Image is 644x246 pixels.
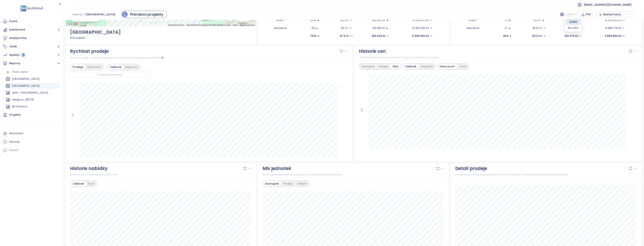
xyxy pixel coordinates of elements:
span: caret-down [543,35,546,37]
button: Reporty [2,60,61,67]
div: Harigova_250715 [5,97,60,103]
p: 160 479 Kč [564,34,579,38]
p: 55.9 m² [533,26,542,30]
a: Domů [2,18,61,25]
span: caret-down [622,27,625,29]
div: Domů [9,19,17,24]
div: [GEOGRAPHIC_DATA] [5,76,60,82]
img: Google [66,22,79,26]
div: 1 [21,53,25,57]
span: Map data ©2025 GeoBasis-DE/BKG (©2009), Google [187,24,230,26]
div: Cena [457,64,468,69]
div: Updaty [9,53,25,57]
div: Rychlost prodeje [70,48,109,55]
span: caret-down [430,19,432,22]
button: PDF [579,11,593,17]
button: Ceník [2,43,61,50]
div: Rezervace [85,64,103,70]
span: caret-down [430,35,433,37]
div: BD Frimlova [12,104,27,109]
div: Pomoc [2,147,61,154]
a: Report a map error [240,24,255,26]
td: 4+kk + [263,16,298,24]
div: S DPH [568,20,578,24]
div: Oba [390,64,400,69]
span: caret-down [543,27,546,29]
span: Market Data [603,12,627,17]
div: [GEOGRAPHIC_DATA] [12,77,40,81]
div: Celkově [71,181,86,186]
div: Projekty [9,113,21,117]
p: 119 m² [533,18,541,22]
a: Open this area in Google Maps (opens a new window) [66,22,79,26]
p: 62 [312,26,315,30]
div: Nastavení [9,131,23,136]
div: Přidat report [5,69,60,75]
span: caret-up [386,19,389,22]
p: 60.5 m² [532,34,542,38]
div: Počet prodejů a rezervací podle měsíců. Poslední aktualizace: [DATE] [70,56,348,60]
div: Pomoc [9,148,19,153]
p: 113 m² [341,26,348,30]
div: Celkově [403,64,418,69]
div: [GEOGRAPHIC_DATA] [70,29,252,36]
div: Analýza trhu [9,36,27,40]
div: Dostupné [263,181,281,186]
span: S DPH [566,12,577,17]
p: 13 262 053 Kč [412,26,429,30]
span: caret-down [350,19,352,22]
p: 18 155 844 Kč [605,18,622,22]
td: 4+kk + [455,16,491,24]
span: caret-up [317,35,320,37]
span: caret-up [508,27,511,29]
span: PDF [586,12,591,16]
div: button [598,12,631,17]
div: Mix jednotek [263,165,291,172]
div: Primární projekty [130,12,163,17]
p: 75 [504,18,508,22]
span: caret-down [623,19,625,22]
span: caret-up [316,27,318,29]
span: caret-down [430,27,433,29]
div: Dispozice [418,64,435,69]
div: BD Frimlova [5,104,60,110]
div: [GEOGRAPHIC_DATA] [5,83,60,89]
div: Harigova_250715 [12,97,34,102]
p: 130 m² [340,18,349,22]
div: Celkem [295,181,309,186]
span: caret-up [509,35,512,37]
p: 11 499 290 Kč [412,34,429,38]
span: caret-down [387,35,389,37]
div: Návody [9,139,20,144]
a: primary [121,11,167,18]
p: 1000 [310,18,316,22]
span: [EMAIL_ADDRESS][DOMAIN_NAME] [584,0,632,9]
a: Analýza trhu [2,34,61,42]
p: 192 581 Kč [372,26,385,30]
div: 612 projektů [70,36,252,40]
div: Bez DPH [566,25,581,31]
span: caret-up [386,27,388,29]
div: Cena za m² [437,64,457,69]
button: Keyboard shortcuts [168,24,184,26]
span: caret-up [317,19,320,22]
a: Projekty [2,111,61,119]
div: Prodeje [376,64,390,69]
div: Dispozice [123,64,140,70]
p: 169 432 Kč [372,34,386,38]
img: logo [19,4,44,12]
span: Reporty [72,11,83,18]
span: caret-down [349,27,352,29]
div: S DPH [566,19,581,25]
p: 67.5 m² [340,34,350,38]
div: Historie průměrné ceny za metr čtvereční vybraných projektů. [359,56,637,59]
div: Procentuální podíl dostupných, prodaných a rezervovaných jednotek podle dispozice. [455,173,637,177]
td: Neznámé [263,24,298,32]
div: Prodeje [281,181,295,186]
div: Dostupné [360,64,376,69]
a: Návody [2,138,61,146]
div: [GEOGRAPHIC_DATA] [12,83,40,88]
span: caret-up [542,19,545,22]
